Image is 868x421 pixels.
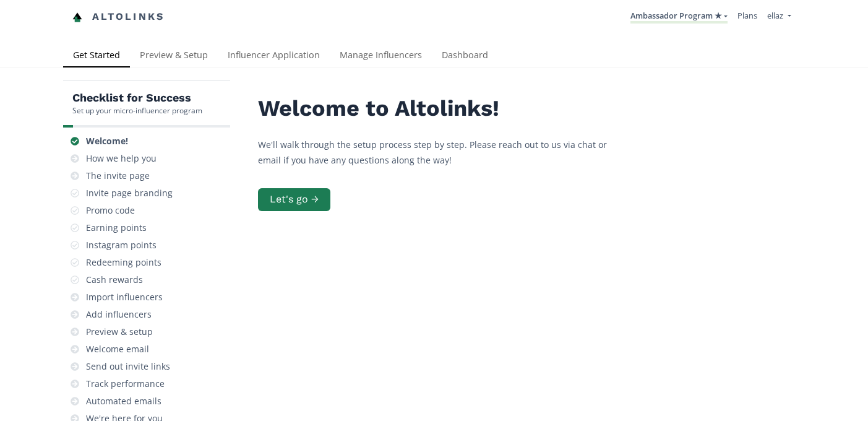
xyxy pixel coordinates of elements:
a: Ambassador Program ★ [630,10,728,24]
a: Get Started [63,44,130,69]
div: Track performance [86,378,165,390]
div: Preview & setup [86,326,153,338]
button: Let's go → [258,188,330,211]
div: Set up your micro-influencer program [72,105,202,116]
div: How we help you [86,152,157,165]
a: Preview & Setup [130,44,218,69]
div: Promo code [86,204,135,217]
a: Influencer Application [218,44,330,69]
span: ellaz [767,10,783,21]
a: Dashboard [432,44,498,69]
div: Add influencers [86,308,152,321]
h2: Welcome to Altolinks! [258,96,629,121]
div: Invite page branding [86,187,173,199]
a: Manage Influencers [330,44,432,69]
div: Cash rewards [86,274,143,286]
p: We'll walk through the setup process step by step. Please reach out to us via chat or email if yo... [258,137,629,168]
h5: Checklist for Success [72,90,202,105]
a: Plans [737,10,757,21]
div: The invite page [86,170,150,182]
a: ellaz [767,10,791,24]
a: Altolinks [72,7,165,27]
div: Redeeming points [86,256,161,269]
div: Welcome! [86,135,128,147]
div: Automated emails [86,395,161,407]
div: Welcome email [86,343,149,355]
img: favicon-32x32.png [72,12,82,22]
div: Earning points [86,222,147,234]
div: Send out invite links [86,360,170,373]
div: Instagram points [86,239,157,251]
div: Import influencers [86,291,163,303]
